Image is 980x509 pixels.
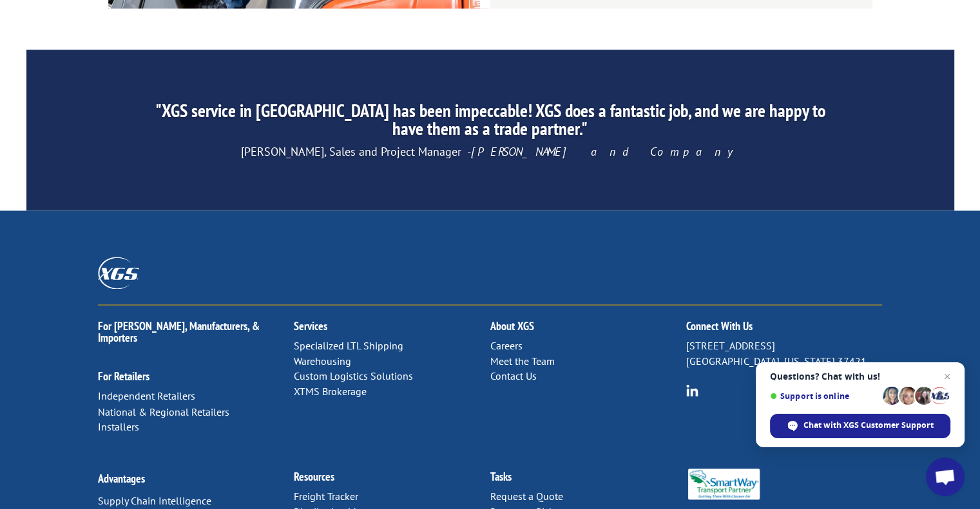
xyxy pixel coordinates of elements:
[686,384,698,396] img: group-6
[770,371,950,382] span: Questions? Chat with us!
[490,355,554,367] a: Meet the Team
[490,470,686,488] h2: Tasks
[770,414,950,438] div: Chat with XGS Customer Support
[686,468,762,499] img: Smartway_Logo
[147,102,832,144] h2: "XGS service in [GEOGRAPHIC_DATA] has been impeccable! XGS does a fantastic job, and we are happy...
[98,420,139,432] a: Installers
[490,319,533,333] a: About XGS
[98,257,139,288] img: XGS_Logos_ALL_2024_All_White
[294,355,351,367] a: Warehousing
[490,339,522,352] a: Careers
[98,470,145,485] a: Advantages
[926,458,965,496] div: Open chat
[98,405,229,418] a: National & Regional Retailers
[294,385,367,398] a: XTMS Brokerage
[294,468,334,483] a: Resources
[294,489,358,502] a: Freight Tracker
[98,319,260,345] a: For [PERSON_NAME], Manufacturers, & Importers
[686,320,882,338] h2: Connect With Us
[294,319,327,333] a: Services
[98,494,211,506] a: Supply Chain Intelligence
[686,338,882,369] p: [STREET_ADDRESS] [GEOGRAPHIC_DATA], [US_STATE] 37421
[803,420,934,431] span: Chat with XGS Customer Support
[294,339,403,352] a: Specialized LTL Shipping
[939,369,955,384] span: Close chat
[241,144,740,159] span: [PERSON_NAME], Sales and Project Manager -
[98,369,149,384] a: For Retailers
[294,369,413,382] a: Custom Logistics Solutions
[490,369,536,382] a: Contact Us
[98,389,195,402] a: Independent Retailers
[770,391,878,401] span: Support is online
[490,489,562,502] a: Request a Quote
[471,144,740,159] em: [PERSON_NAME] and Company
